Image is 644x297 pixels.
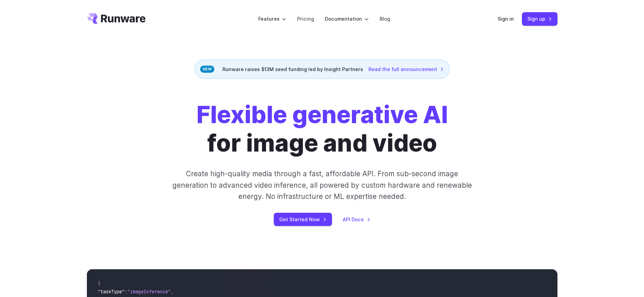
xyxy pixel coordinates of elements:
span: : [125,289,127,295]
div: Runware raises $13M seed funding led by Insight Partners [194,60,450,79]
a: Sign up [522,12,557,25]
label: Documentation [325,15,369,23]
span: , [171,289,173,295]
a: Go to / [87,13,146,24]
p: Create high-quality media through a fast, affordable API. From sub-second image generation to adv... [171,168,473,202]
h1: for image and video [196,100,448,157]
a: Pricing [297,15,314,23]
a: Read the full announcement [368,65,444,73]
a: Get Started Now [274,213,332,226]
label: Features [258,15,286,23]
strong: Flexible generative AI [196,100,448,129]
a: API Docs [343,215,371,223]
span: "taskType" [98,289,125,295]
a: Blog [380,15,390,23]
span: { [98,280,100,287]
a: Sign in [498,15,514,23]
span: "imageInference" [127,289,171,295]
